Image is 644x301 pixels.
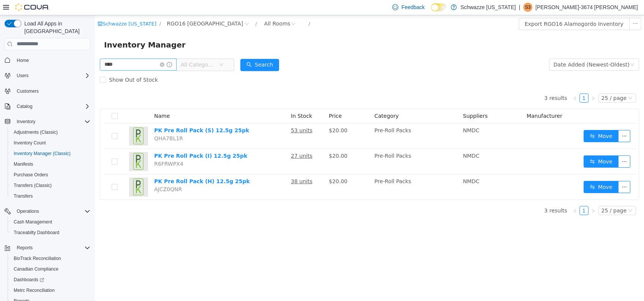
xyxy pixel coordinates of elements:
button: Transfers (Classic) [8,180,93,191]
i: icon: info-circle [72,47,77,52]
img: PK Pre Roll Pack (H) 12.5g 25pk hero shot [34,162,53,181]
button: Transfers [8,191,93,201]
button: icon: searchSearch [145,44,184,56]
span: Users [14,71,90,80]
span: R6FRWPX4 [59,146,88,152]
span: Adjustments (Classic) [11,128,90,137]
span: Users [17,73,28,79]
span: Load All Apps in [GEOGRAPHIC_DATA] [21,20,90,35]
button: Manifests [8,159,93,170]
span: Customers [14,86,90,96]
button: Adjustments (Classic) [8,127,93,138]
div: Sarah-3674 Holmes [523,3,532,12]
span: S3 [525,3,531,12]
span: Metrc Reconciliation [14,287,55,293]
button: Home [2,55,93,66]
span: Operations [17,208,39,214]
td: Pre-Roll Packs [276,159,365,184]
span: / [65,6,66,11]
u: 53 units [196,112,218,118]
button: Reports [14,243,36,252]
button: icon: swapMove [489,166,524,178]
u: 27 units [196,138,218,144]
span: Manifests [14,161,33,167]
button: Catalog [14,102,35,111]
span: QHA7BL1R [59,120,88,126]
span: Purchase Orders [11,170,90,179]
a: Transfers [11,192,36,201]
span: Reports [14,243,90,252]
span: Transfers [11,192,90,201]
i: icon: down [533,81,538,86]
span: Canadian Compliance [11,265,90,274]
button: Inventory Manager (Classic) [8,148,93,159]
button: Operations [14,207,42,216]
div: Date Added (Newest-Oldest) [459,44,535,55]
a: PK Pre Roll Pack (S) 12.5g 25pk [59,112,154,118]
span: Home [14,55,90,65]
a: Metrc Reconciliation [11,286,58,295]
span: Price [234,98,247,104]
span: Inventory Manager (Classic) [11,149,90,158]
button: Customers [2,86,93,97]
a: Dashboards [11,275,47,284]
li: 3 results [449,191,472,200]
p: | [519,3,520,12]
button: Canadian Compliance [8,264,93,274]
span: Adjustments (Classic) [14,129,58,135]
span: Category [279,98,304,104]
button: icon: swapMove [489,140,524,152]
div: 25 / page [507,79,532,87]
span: Traceabilty Dashboard [14,230,59,236]
span: All Categories [86,46,120,53]
a: Transfers (Classic) [11,181,55,190]
span: $20.00 [234,163,253,169]
a: 1 [485,191,493,200]
li: 3 results [449,78,472,87]
button: Catalog [2,101,93,112]
span: Inventory Manager [9,24,95,36]
a: Adjustments (Classic) [11,128,61,137]
span: Metrc Reconciliation [11,286,90,295]
span: Transfers [14,193,33,199]
a: Cash Management [11,217,55,227]
button: Users [14,71,32,80]
div: 25 / page [507,191,532,200]
button: icon: swapMove [489,115,524,127]
span: Purchase Orders [14,172,48,178]
span: Catalog [17,103,32,109]
span: Home [17,57,29,63]
span: Operations [14,207,90,216]
span: Catalog [14,102,90,111]
span: Feedback [401,3,425,11]
a: BioTrack Reconciliation [11,254,64,263]
button: Traceabilty Dashboard [8,227,93,238]
i: icon: right [496,81,500,86]
span: Inventory Count [11,138,90,147]
li: Previous Page [475,191,485,200]
a: icon: shopSchwazze [US_STATE] [3,6,62,11]
button: Purchase Orders [8,170,93,180]
button: icon: ellipsis [523,166,535,178]
a: Home [14,56,32,65]
span: In Stock [196,98,217,104]
button: Inventory [2,116,93,127]
button: icon: ellipsis [534,3,546,15]
span: NMDC [368,163,384,169]
u: 38 units [196,163,218,169]
i: icon: left [478,81,482,86]
li: 1 [485,78,494,87]
i: icon: down [124,47,129,52]
a: Traceabilty Dashboard [11,228,62,237]
a: Manifests [11,160,36,169]
i: icon: down [533,193,538,198]
span: Show Out of Stock [11,62,66,68]
a: PK Pre Roll Pack (H) 12.5g 25pk [59,163,155,169]
span: Traceabilty Dashboard [11,228,90,237]
img: PK Pre Roll Pack (S) 12.5g 25pk hero shot [34,111,53,130]
span: BioTrack Reconciliation [14,255,61,261]
span: / [160,6,162,11]
a: PK Pre Roll Pack (I) 12.5g 25pk [59,138,152,144]
span: $20.00 [234,112,253,118]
